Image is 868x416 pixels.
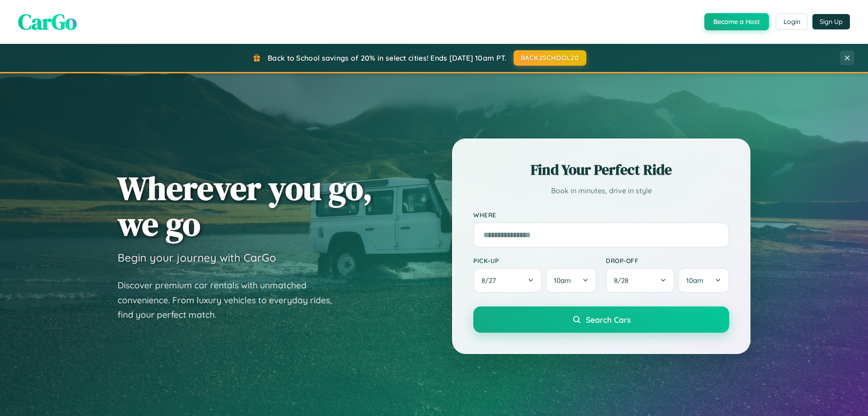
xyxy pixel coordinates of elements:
button: Login [776,14,808,30]
label: Where [473,211,729,219]
p: Book in minutes, drive in style [473,184,729,197]
p: Discover premium car rentals with unmatched convenience. From luxury vehicles to everyday rides, ... [118,278,344,322]
span: Search Cars [586,315,631,325]
button: 8/28 [606,268,675,293]
button: 8/27 [473,268,542,293]
span: 8 / 28 [614,276,633,285]
h3: Begin your journey with CarGo [118,251,276,264]
h2: Find Your Perfect Ride [473,160,729,180]
button: 10am [546,268,597,293]
span: CarGo [18,7,77,37]
button: Search Cars [473,306,729,333]
span: 8 / 27 [481,276,500,285]
span: Back to School savings of 20% in select cities! Ends [DATE] 10am PT. [268,53,506,62]
button: Become a Host [704,13,769,30]
label: Pick-up [473,257,597,264]
h1: Wherever you go, we go [118,170,373,242]
span: 10am [554,276,571,285]
button: BACK2SCHOOL20 [514,50,586,66]
button: 10am [678,268,729,293]
label: Drop-off [606,257,729,264]
button: Sign Up [812,14,850,29]
span: 10am [686,276,703,285]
